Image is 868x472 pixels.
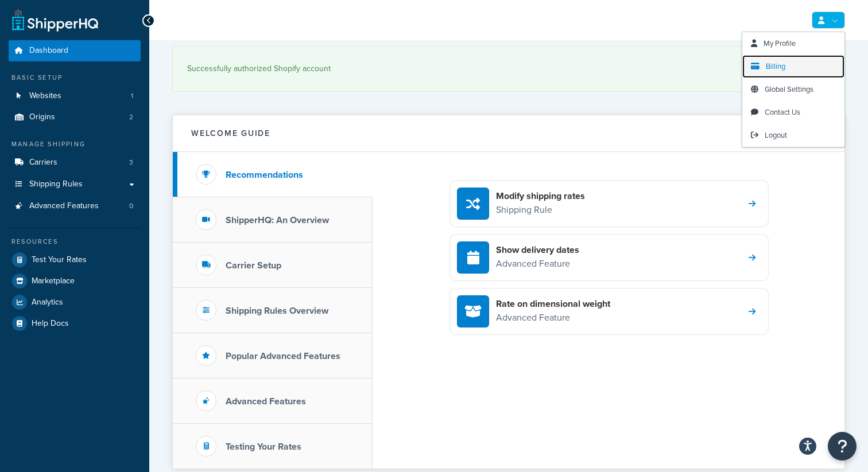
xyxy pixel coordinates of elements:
a: Carriers3 [9,152,141,173]
span: Origins [29,112,55,122]
div: Manage Shipping [9,139,141,149]
p: Advanced Feature [496,310,610,325]
h3: Advanced Features [226,396,306,407]
li: Carriers [9,152,141,173]
span: Shipping Rules [29,180,83,189]
span: Dashboard [29,46,68,56]
h2: Welcome Guide [191,129,270,138]
a: Help Docs [9,313,141,334]
p: Shipping Rule [496,202,585,217]
span: Global Settings [765,84,813,95]
a: Logout [742,124,844,147]
span: Logout [765,130,787,141]
span: 3 [129,158,133,167]
h3: Recommendations [226,170,303,180]
span: Analytics [32,298,63,307]
h3: Testing Your Rates [226,442,301,452]
span: Billing [766,61,785,72]
span: 2 [129,112,133,122]
span: Test Your Rates [32,255,87,265]
a: Advanced Features0 [9,196,141,217]
span: Marketplace [32,276,75,286]
p: Advanced Feature [496,256,579,271]
a: Websites1 [9,85,141,107]
h4: Modify shipping rates [496,190,585,202]
div: Basic Setup [9,73,141,83]
a: Dashboard [9,40,141,61]
h3: Carrier Setup [226,260,281,271]
a: Shipping Rules [9,174,141,195]
span: Websites [29,91,61,101]
div: Successfully authorized Shopify account [187,61,830,77]
a: My Profile [742,32,844,55]
span: Carriers [29,158,57,167]
h3: Popular Advanced Features [226,351,340,361]
li: Websites [9,85,141,107]
button: Open Resource Center [828,432,857,461]
a: Billing [742,55,844,78]
button: Welcome Guide [173,115,844,152]
div: Resources [9,237,141,247]
h4: Show delivery dates [496,244,579,256]
span: Contact Us [765,107,800,118]
span: Help Docs [32,319,69,329]
span: My Profile [764,38,796,49]
a: Marketplace [9,271,141,291]
a: Analytics [9,292,141,313]
a: Origins2 [9,107,141,128]
h3: Shipping Rules Overview [226,306,328,316]
li: Origins [9,107,141,128]
h3: ShipperHQ: An Overview [226,215,329,225]
a: Contact Us [742,101,844,124]
a: Global Settings [742,78,844,101]
span: Advanced Features [29,201,99,211]
a: Test Your Rates [9,249,141,270]
span: 0 [129,201,133,211]
li: Advanced Features [9,196,141,217]
h4: Rate on dimensional weight [496,298,610,310]
span: 1 [131,91,133,101]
